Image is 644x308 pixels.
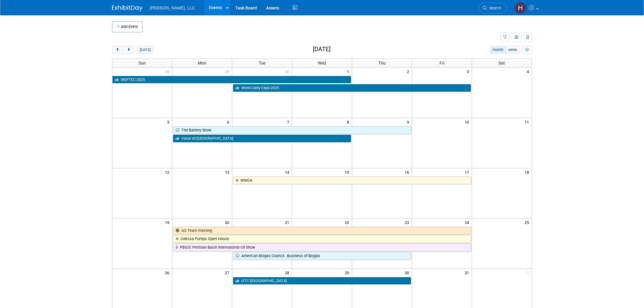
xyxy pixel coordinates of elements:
span: 7 [286,118,292,126]
span: 30 [404,269,412,276]
span: 25 [524,219,532,226]
a: OTC [GEOGRAPHIC_DATA] [233,277,411,285]
span: 9 [406,118,412,126]
span: 2 [406,68,412,75]
span: 29 [344,269,352,276]
span: 28 [284,269,292,276]
span: Sat [499,61,505,65]
span: 15 [344,168,352,176]
a: WWOA [233,177,471,184]
a: AG Team meeting [173,227,471,235]
button: week [506,46,520,54]
span: 1 [346,68,352,75]
a: The Battery Show [173,126,411,134]
img: Hannah Mulholland [515,2,526,14]
span: 14 [284,168,292,176]
span: Tue [259,61,265,65]
span: 22 [344,219,352,226]
span: Fri [439,61,444,65]
span: 24 [464,219,472,226]
span: Mon [198,61,206,65]
a: WEFTEC 2025 [112,76,351,84]
span: 10 [464,118,472,126]
span: 28 [164,68,172,75]
span: 11 [524,118,532,126]
button: Add Event [112,21,142,32]
span: 12 [164,168,172,176]
a: Search [479,3,507,13]
a: World Dairy Expo 2025 [233,84,471,92]
span: 31 [464,269,472,276]
span: 5 [166,118,172,126]
button: month [490,46,506,54]
button: prev [112,46,123,54]
span: 3 [466,68,472,75]
span: [PERSON_NAME], LLC [150,5,195,10]
span: 8 [346,118,352,126]
span: 23 [404,219,412,226]
a: PBIOS: Permian Basin International Oil Show [173,243,471,251]
span: 21 [284,219,292,226]
span: 30 [284,68,292,75]
span: 26 [164,269,172,276]
span: 6 [226,118,232,126]
span: 18 [524,168,532,176]
h2: [DATE] [313,46,331,53]
span: 20 [224,219,232,226]
button: [DATE] [137,46,153,54]
span: 16 [404,168,412,176]
button: myCustomButton [523,46,532,54]
i: Personalize Calendar [525,48,529,52]
span: Sun [138,61,146,65]
span: 29 [224,68,232,75]
span: 27 [224,269,232,276]
a: American Biogas Council - Business of Biogas [233,252,411,260]
span: 19 [164,219,172,226]
a: Value of [GEOGRAPHIC_DATA] [173,135,351,142]
span: 4 [526,68,532,75]
a: Odessa Pumps Open House [173,235,471,243]
span: 17 [464,168,472,176]
span: 13 [224,168,232,176]
img: ExhibitDay [112,5,142,11]
span: 1 [526,269,532,276]
span: Thu [378,61,386,65]
span: Wed [318,61,326,65]
button: next [123,46,134,54]
span: Search [487,6,501,10]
